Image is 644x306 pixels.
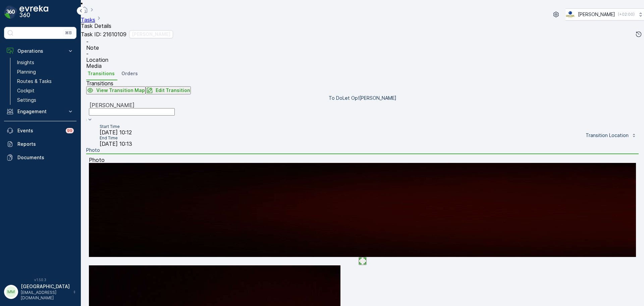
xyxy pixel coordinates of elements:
[17,48,63,54] p: Operations
[100,129,132,136] span: [DATE] 10:12
[21,283,70,290] p: [GEOGRAPHIC_DATA]
[17,59,34,66] p: Insights
[14,67,76,77] a: Planning
[129,30,173,38] button: Geen Afval
[329,95,342,101] p: To Do
[100,140,132,147] span: [DATE] 10:13
[21,290,70,301] p: [EMAIL_ADDRESS][DOMAIN_NAME]
[14,58,76,67] a: Insights
[90,102,174,108] div: [PERSON_NAME]
[88,70,115,77] span: Transitions
[14,86,76,95] a: Cockpit
[86,80,639,86] p: Transitions
[81,8,88,15] a: Homepage
[17,108,63,115] p: Engagement
[17,127,62,134] p: Events
[14,95,76,105] a: Settings
[67,128,72,133] p: 99
[17,69,36,75] p: Planning
[4,137,76,151] a: Reports
[359,95,396,101] p: [PERSON_NAME]
[17,87,35,94] p: Cockpit
[19,5,48,19] img: logo_dark-DEwI_e13.png
[4,105,76,118] button: Engagement
[584,130,639,141] button: Transition Location
[156,87,190,94] p: Edit Transition
[566,11,575,18] img: basis-logo_rgb2x.png
[17,141,74,147] p: Reports
[81,31,126,37] p: Task ID: 21610109
[4,278,76,282] span: v 1.50.3
[86,39,639,45] p: -
[4,283,76,301] button: MM[GEOGRAPHIC_DATA][EMAIL_ADDRESS][DOMAIN_NAME]
[578,11,615,18] p: [PERSON_NAME]
[17,154,74,161] p: Documents
[17,78,52,85] p: Routes & Tasks
[342,95,359,101] p: Let Op!
[65,30,72,36] p: ⌘B
[4,124,76,137] a: Events99
[86,51,639,57] p: -
[17,97,36,103] p: Settings
[586,132,629,139] p: Transition Location
[14,77,76,86] a: Routes & Tasks
[86,57,639,63] p: Location
[6,287,16,297] div: MM
[86,86,146,94] button: View Transition Map
[86,147,100,154] p: Photo
[100,124,132,129] p: Start Time
[86,63,639,69] p: Media
[4,151,76,164] a: Documents
[4,44,76,58] button: Operations
[618,12,635,17] p: ( +02:00 )
[566,8,644,20] button: [PERSON_NAME](+02:00)
[86,45,639,51] p: Note
[81,23,111,29] span: Task Details
[132,31,170,38] p: [PERSON_NAME]
[96,87,145,94] p: View Transition Map
[146,86,191,94] button: Edit Transition
[121,70,138,77] span: Orders
[81,16,95,23] a: Tasks
[100,135,132,141] p: End Time
[4,5,17,19] img: logo
[89,157,636,163] p: Photo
